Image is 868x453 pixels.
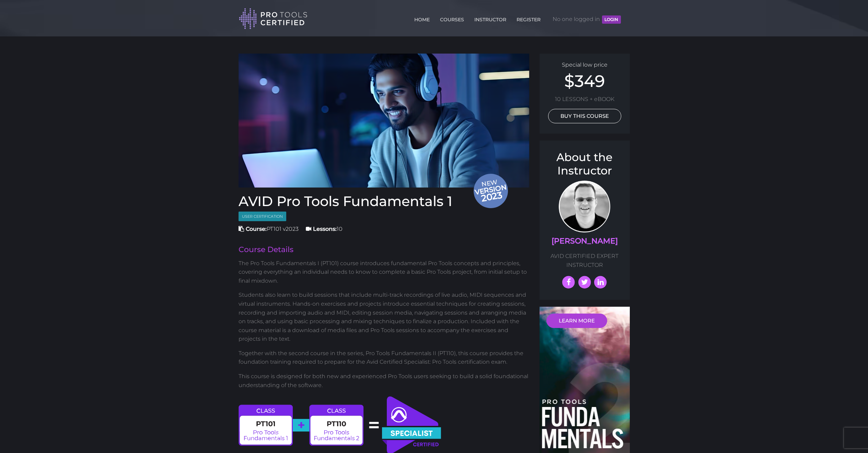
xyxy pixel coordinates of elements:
strong: Lessons: [313,226,337,232]
span: 2023 [474,188,509,205]
a: COURSES [438,13,466,24]
strong: Course: [246,226,267,232]
span: Special low price [562,61,607,68]
span: version [473,185,508,194]
p: AVID CERTIFIED EXPERT INSTRUCTOR [546,252,623,269]
img: Pro tools certified Fundamentals 1 Course cover [239,54,530,188]
span: New [473,178,510,205]
h1: AVID Pro Tools Fundamentals 1 [239,194,530,208]
a: Newversion 2023 [239,54,530,188]
p: 10 LESSONS + eBOOK [546,95,623,104]
h3: About the Instructor [546,151,623,177]
img: Pro Tools Certified Logo [239,8,308,30]
a: LEARN MORE [546,314,607,328]
a: BUY THIS COURSE [548,109,621,123]
h2: Course Details [239,246,530,253]
p: The Pro Tools Fundamentals I (PT101) course introduces fundamental Pro Tools concepts and princip... [239,259,530,285]
h2: $349 [546,73,623,89]
p: Students also learn to build sessions that include multi-track recordings of live audio, MIDI seq... [239,291,530,343]
p: This course is designed for both new and experienced Pro Tools users seeking to build a solid fou... [239,372,530,389]
span: 10 [306,226,343,232]
a: HOME [413,13,431,24]
a: INSTRUCTOR [473,13,508,24]
a: [PERSON_NAME] [552,236,618,246]
img: AVID Expert Instructor, Professor Scott Beckett profile photo [559,181,610,233]
span: PT101 v2023 [239,226,299,232]
span: No one logged in [553,9,621,30]
a: REGISTER [515,13,542,24]
button: LOGIN [602,15,621,24]
p: Together with the second course in the series, Pro Tools Fundamentals II (PT110), this course pro... [239,349,530,366]
span: User Certification [239,212,286,222]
